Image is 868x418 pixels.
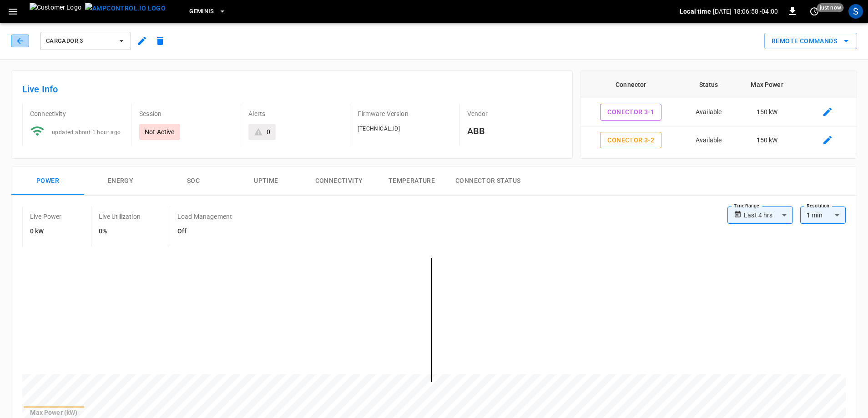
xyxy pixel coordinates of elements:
[681,98,736,126] td: Available
[681,154,736,182] td: Available
[448,166,528,196] button: Connector Status
[145,127,175,136] p: Not Active
[817,3,844,12] span: just now
[30,109,124,118] p: Connectivity
[800,206,846,224] div: 1 min
[358,109,452,118] p: Firmware Version
[713,7,778,16] p: [DATE] 18:06:58 -04:00
[267,127,270,136] div: 0
[52,129,121,136] span: updated about 1 hour ago
[680,7,711,16] p: Local time
[99,227,141,237] h6: 0%
[600,104,661,121] button: Conector 3-1
[467,124,561,138] h6: ABB
[186,3,230,20] button: Geminis
[46,36,113,46] span: Cargador 3
[848,4,863,19] div: profile-icon
[764,33,857,50] button: Remote Commands
[358,126,400,132] span: [TECHNICAL_ID]
[157,166,230,196] button: SOC
[84,166,157,196] button: Energy
[744,206,793,224] div: Last 4 hrs
[600,132,661,149] button: Conector 3-2
[22,82,561,96] h6: Live Info
[30,227,62,237] h6: 0 kW
[580,71,681,98] th: Connector
[30,212,62,221] p: Live Power
[467,109,561,118] p: Vendor
[139,109,233,118] p: Session
[303,166,375,196] button: Connectivity
[85,3,166,14] img: ampcontrol.io logo
[177,212,232,221] p: Load Management
[681,126,736,155] td: Available
[734,202,759,210] label: Time Range
[230,166,303,196] button: Uptime
[177,227,232,237] h6: Off
[248,109,343,118] p: Alerts
[807,4,822,19] button: set refresh interval
[189,6,214,17] span: Geminis
[736,126,798,155] td: 150 kW
[764,33,857,50] div: remote commands options
[99,212,141,221] p: Live Utilization
[40,32,131,50] button: Cargador 3
[580,71,857,210] table: connector table
[11,166,84,196] button: Power
[807,202,829,210] label: Resolution
[736,98,798,126] td: 150 kW
[736,71,798,98] th: Max Power
[375,166,448,196] button: Temperature
[681,71,736,98] th: Status
[30,3,81,20] img: Customer Logo
[736,154,798,182] td: 150 kW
